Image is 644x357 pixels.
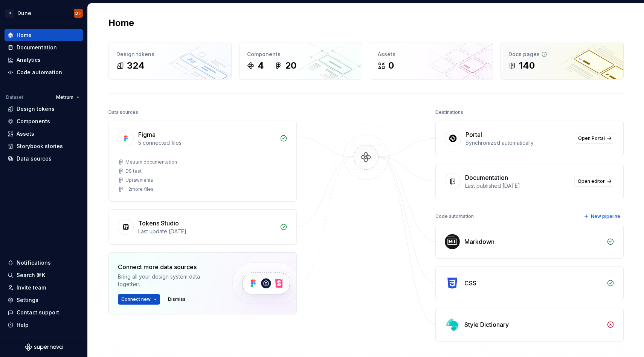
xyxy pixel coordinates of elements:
[116,51,224,58] div: Design tokens
[125,177,153,183] div: Uprawnienia
[501,43,624,80] a: Docs pages140
[574,176,614,187] a: Open editor
[118,294,160,305] button: Connect new
[121,296,151,302] span: Connect new
[125,159,177,165] div: Metrum documentation
[5,257,83,269] button: Notifications
[56,94,73,100] span: Metrum
[5,54,83,66] a: Analytics
[165,294,189,305] button: Dismiss
[465,130,482,139] div: Portal
[285,60,296,72] div: 20
[108,17,134,29] h2: Home
[138,219,179,228] div: Tokens Studio
[25,343,63,351] svg: Supernova Logo
[17,56,41,64] div: Analytics
[5,269,83,281] button: Search ⌘K
[17,31,32,39] div: Home
[108,121,297,202] a: Figma5 connected filesMetrum documentationDS testUprawnienia+2more files
[125,168,142,174] div: DS test
[5,41,83,54] a: Documentation
[5,29,83,41] a: Home
[435,107,463,118] div: Destinations
[575,133,614,144] a: Open Portal
[464,320,509,329] div: Style Dictionary
[17,284,46,291] div: Invite team
[17,118,50,125] div: Components
[108,43,232,80] a: Design tokens324
[75,10,81,16] div: DT
[370,43,493,80] a: Assets0
[17,9,31,17] div: Dune
[5,103,83,115] a: Design tokens
[17,130,34,138] div: Assets
[17,271,45,279] div: Search ⌘K
[519,60,535,72] div: 140
[118,273,220,288] div: Bring all your design system data together.
[508,51,616,58] div: Docs pages
[17,296,38,304] div: Settings
[138,139,275,147] div: 5 connected files
[388,60,394,72] div: 0
[247,51,354,58] div: Components
[378,51,485,58] div: Assets
[118,262,220,271] div: Connect more data sources
[465,182,570,190] div: Last published [DATE]
[17,105,55,113] div: Design tokens
[435,211,474,222] div: Code automation
[239,43,362,80] a: Components420
[127,60,145,72] div: 324
[465,139,570,147] div: Synchronized automatically
[5,128,83,140] a: Assets
[17,44,57,51] div: Documentation
[5,9,14,18] div: D
[138,130,156,139] div: Figma
[5,294,83,306] a: Settings
[17,321,29,329] div: Help
[17,155,52,162] div: Data sources
[465,173,508,182] div: Documentation
[578,135,605,141] span: Open Portal
[258,60,264,72] div: 4
[591,213,620,219] span: New pipeline
[5,306,83,319] button: Contact support
[581,211,624,222] button: New pipeline
[17,259,51,267] div: Notifications
[17,69,62,76] div: Code automation
[464,279,476,288] div: CSS
[5,115,83,127] a: Components
[5,282,83,294] a: Invite team
[17,309,59,316] div: Contact support
[17,142,63,150] div: Storybook stories
[108,107,138,118] div: Data sources
[5,319,83,331] button: Help
[125,186,154,192] div: + 2 more files
[6,94,23,100] div: Dataset
[168,296,186,302] span: Dismiss
[5,66,83,78] a: Code automation
[2,5,86,21] button: DDuneDT
[464,237,494,246] div: Markdown
[5,140,83,152] a: Storybook stories
[5,153,83,165] a: Data sources
[138,228,275,235] div: Last update [DATE]
[108,209,297,245] a: Tokens StudioLast update [DATE]
[53,92,83,103] button: Metrum
[578,178,605,184] span: Open editor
